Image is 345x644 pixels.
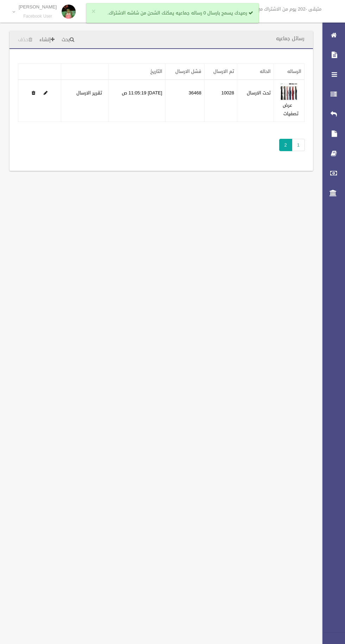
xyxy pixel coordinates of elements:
button: × [92,8,95,15]
a: Edit [44,88,48,97]
th: الحاله [237,64,274,80]
a: عرض تصفيات [283,101,299,118]
td: 10028 [204,80,237,122]
td: [DATE] 11:05:19 ص [108,80,165,122]
a: تم الارسال [213,67,234,76]
div: رصيدك يسمح بارسال 0 رساله جماعيه يمكنك الشحن من شاشه الاشتراك. [86,3,259,23]
a: إنشاء [37,33,57,47]
a: فشل الارسال [175,67,201,76]
a: 1 [292,139,305,151]
a: تقرير الارسال [76,88,102,97]
img: 638914575653945870.jpg [280,83,298,101]
a: التاريخ [150,67,162,76]
p: [PERSON_NAME] [19,4,57,10]
header: رسائل جماعيه [268,32,313,45]
td: 36468 [165,80,204,122]
a: Edit [280,88,298,97]
span: 2 [279,139,292,151]
th: الرساله [274,64,305,80]
label: تحت الارسال [247,89,271,97]
a: بحث [59,33,77,47]
small: Facebook User [19,14,57,19]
